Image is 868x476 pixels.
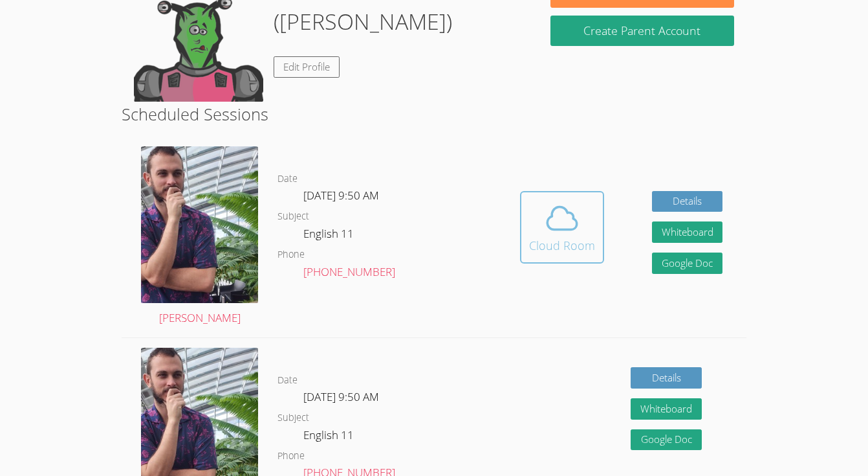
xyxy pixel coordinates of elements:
div: Cloud Room [529,236,595,255]
img: 20240721_091457.jpg [141,146,259,303]
a: Details [631,367,702,389]
dd: English 11 [303,225,356,247]
a: Google Doc [652,253,723,274]
a: [PERSON_NAME] [141,146,259,328]
a: [PHONE_NUMBER] [303,264,395,279]
button: Cloud Room [520,191,604,264]
dd: English 11 [303,426,356,448]
a: Details [652,191,723,212]
dt: Subject [277,209,309,225]
button: Create Parent Account [550,16,733,46]
dt: Phone [277,448,305,464]
a: Google Doc [631,429,702,451]
button: Whiteboard [652,221,723,243]
dt: Phone [277,247,305,263]
button: Whiteboard [631,398,702,420]
dt: Date [277,171,298,187]
span: [DATE] 9:50 AM [303,389,379,404]
h2: Scheduled Sessions [122,102,746,126]
dt: Subject [277,410,309,426]
dt: Date [277,372,298,389]
span: [DATE] 9:50 AM [303,188,379,203]
a: Edit Profile [274,56,340,78]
